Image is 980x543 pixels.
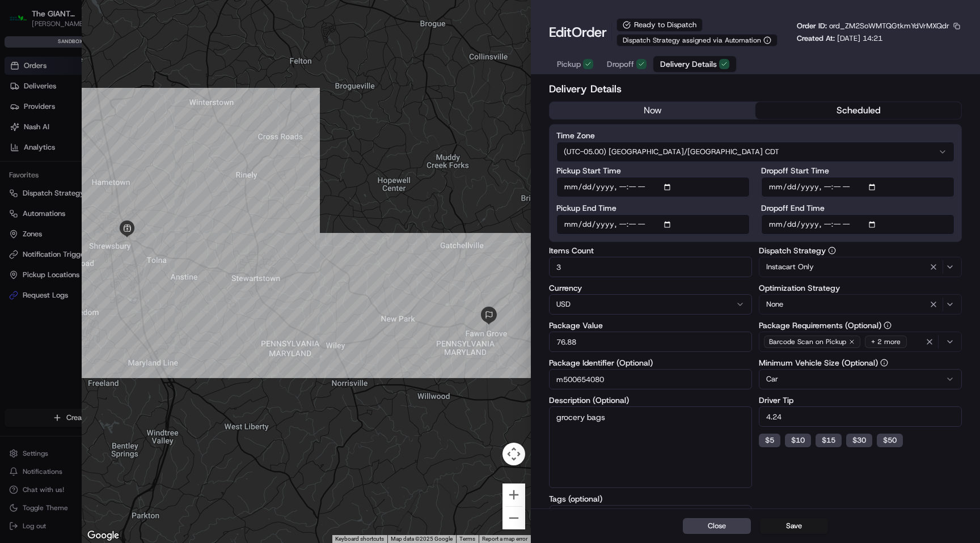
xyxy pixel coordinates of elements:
button: now [550,102,755,119]
label: Optimization Strategy [759,284,962,292]
input: Clear [29,73,187,85]
span: Barcode Scan on Pickup [769,337,846,346]
a: Report a map error [482,536,527,542]
span: Dropoff [607,58,634,70]
button: $5 [759,434,780,447]
span: Dispatch Strategy assigned via Automation [623,36,761,45]
label: Time Zone [556,131,954,139]
button: Save [760,518,828,534]
button: Dispatch Strategy [828,247,836,254]
a: Open this area in Google Maps (opens a new window) [85,528,122,543]
p: Created At: [797,33,882,44]
a: 📗Knowledge Base [7,160,91,180]
p: Order ID: [797,21,949,31]
span: Knowledge Base [23,164,87,176]
input: Enter package value [549,332,752,352]
span: API Documentation [107,164,182,176]
span: Order [572,23,607,41]
label: Pickup End Time [556,204,750,212]
span: [DATE] 14:21 [837,33,882,43]
button: $10 [785,434,811,447]
div: We're available if you need us! [39,120,143,129]
span: Pylon [113,192,137,201]
button: Barcode Scan on Pickup+ 2 more [759,332,962,352]
div: 💻 [96,166,105,175]
label: Pickup Start Time [556,167,750,175]
button: scheduled [755,102,961,119]
span: Pickup [557,58,581,70]
label: Dispatch Strategy [759,247,962,254]
button: $15 [816,434,842,447]
label: Dropoff End Time [761,204,954,212]
input: Enter package identifier [549,369,752,389]
input: Enter items count [549,257,752,277]
div: Ready to Dispatch [616,18,703,32]
div: 📗 [11,166,20,175]
input: Enter driver tip [759,406,962,427]
img: Nash [11,11,34,34]
button: Zoom out [502,507,525,529]
button: Keyboard shortcuts [335,535,384,543]
img: Google [85,528,122,543]
label: Currency [549,284,752,292]
button: $30 [846,434,872,447]
textarea: grocery bags [549,406,752,488]
button: Map camera controls [502,443,525,465]
h2: Delivery Details [549,81,962,97]
span: Instacart Only [766,262,814,272]
label: Dropoff Start Time [761,167,954,175]
label: Tags (optional) [549,495,752,503]
p: Welcome 👋 [11,45,206,63]
button: Package Requirements (Optional) [884,321,892,329]
a: 💻API Documentation [91,160,187,180]
button: Zoom in [502,483,525,506]
label: Description (Optional) [549,396,752,404]
a: Powered byPylon [80,192,137,201]
label: Package Value [549,321,752,329]
span: Delivery Details [660,58,717,70]
label: Driver Tip [759,396,962,404]
button: None [759,294,962,315]
label: Minimum Vehicle Size (Optional) [759,359,962,367]
a: Terms (opens in new tab) [459,536,475,542]
h1: Edit [549,23,607,41]
div: Start new chat [39,108,186,120]
label: Items Count [549,247,752,254]
span: None [766,299,783,309]
button: Instacart Only [759,257,962,277]
button: Start new chat [193,112,206,125]
button: $50 [877,434,903,447]
button: Dispatch Strategy assigned via Automation [616,34,778,46]
img: 1736555255976-a54dd68f-1ca7-489b-9aae-adbdc363a1c4 [11,108,32,129]
span: Map data ©2025 Google [391,536,453,542]
span: ord_ZM2SoWMTQGtkmYdVrMXQdr [829,21,949,31]
button: Minimum Vehicle Size (Optional) [880,359,888,367]
label: Package Requirements (Optional) [759,321,962,329]
label: Package Identifier (Optional) [549,359,752,367]
button: Close [683,518,751,534]
div: + 2 more [865,336,907,348]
